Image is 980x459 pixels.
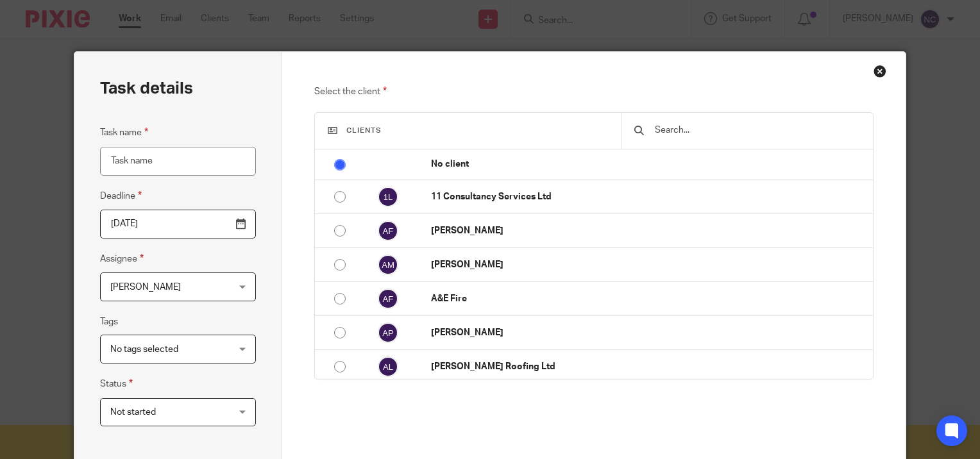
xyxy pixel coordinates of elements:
p: Select the client [314,84,874,99]
input: Search... [654,123,861,137]
p: [PERSON_NAME] [431,326,866,339]
input: Pick a date [100,210,256,238]
label: Assignee [100,251,144,266]
label: Status [100,376,133,391]
input: Task name [100,147,256,176]
label: Deadline [100,188,142,203]
label: Task name [100,125,148,140]
div: Close this dialog window [874,65,886,78]
img: svg%3E [378,356,398,377]
span: No tags selected [110,345,178,354]
p: 11 Consultancy Services Ltd [431,190,866,203]
p: [PERSON_NAME] Roofing Ltd [431,360,866,373]
img: svg%3E [378,221,398,241]
p: [PERSON_NAME] [431,258,866,271]
p: No client [431,158,866,171]
span: Clients [346,127,382,134]
img: svg%3E [378,187,398,207]
p: [PERSON_NAME] [431,224,866,237]
label: Tags [100,315,118,328]
h2: Task details [100,78,193,99]
span: Not started [110,408,156,417]
span: [PERSON_NAME] [110,283,181,292]
img: svg%3E [378,255,398,275]
img: svg%3E [378,322,398,343]
img: svg%3E [378,288,398,309]
p: A&E Fire [431,292,866,305]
